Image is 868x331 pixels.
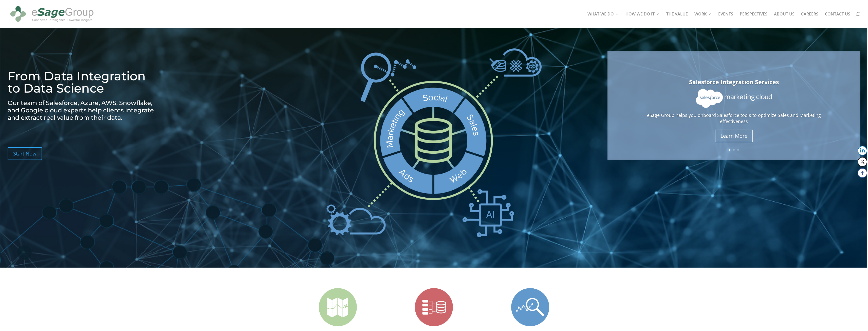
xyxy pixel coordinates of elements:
a: Learn More [715,130,753,142]
button: Twitter Share [858,157,867,167]
a: ABOUT US [774,12,795,28]
a: 3 [737,149,739,151]
a: WHAT WE DO [587,12,619,28]
a: PERSPECTIVES [740,12,767,28]
a: THE VALUE [666,12,688,28]
button: Facebook Share [858,168,867,178]
a: Salesforce Integration Services [689,78,779,86]
h1: From Data Integration to Data Science [8,70,160,97]
a: WORK [694,12,712,28]
button: LinkedIn Share [858,146,867,155]
a: EVENTS [718,12,733,28]
a: Start Now [8,147,42,160]
a: CAREERS [801,12,818,28]
a: CONTACT US [825,12,850,28]
p: eSage Group helps you onboard Salesforce tools to optimize Sales and Marketing effectiveness [640,112,827,125]
a: 1 [729,149,730,151]
a: HOW WE DO IT [625,12,660,28]
a: 2 [733,149,735,151]
h2: Our team of Salesforce, Azure, AWS, Snowflake, and Google cloud experts help clients integrate an... [8,99,160,124]
img: eSage Group [9,2,95,26]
